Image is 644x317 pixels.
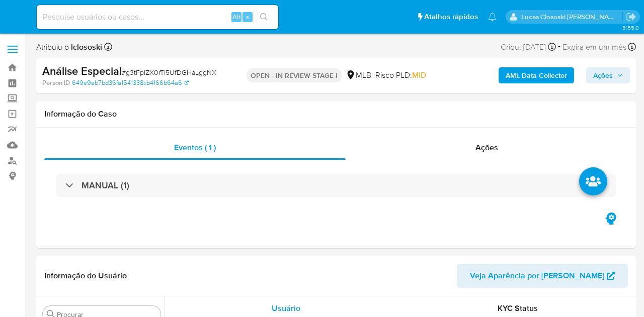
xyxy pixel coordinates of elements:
[82,180,129,191] h3: MANUAL (1)
[412,69,426,81] span: MID
[424,12,478,22] span: Atalhos rápidos
[72,78,189,87] a: 649e9ab7bd36fa1541338cb4166b64a6
[56,174,616,197] div: MANUAL (1)
[475,142,498,153] span: Ações
[42,78,70,87] b: Person ID
[375,70,426,81] span: Risco PLD:
[457,264,628,288] button: Veja Aparência por [PERSON_NAME]
[586,67,630,83] button: Ações
[470,264,604,288] span: Veja Aparência por [PERSON_NAME]
[562,42,626,53] span: Expira em um mês
[69,41,102,53] b: lclososki
[521,12,623,22] p: lucas.clososki@mercadolivre.com
[506,67,567,83] b: AML Data Collector
[558,40,560,54] span: -
[174,142,216,153] span: Eventos ( 1 )
[37,11,278,24] input: Pesquise usuários ou casos...
[44,109,628,119] h1: Informação do Caso
[346,70,371,81] div: MLB
[42,63,122,79] b: Análise Especial
[246,12,249,22] span: s
[593,67,613,83] span: Ações
[247,68,342,82] p: OPEN - IN REVIEW STAGE I
[498,302,538,314] span: KYC Status
[36,42,102,53] span: Atribuiu o
[501,40,556,54] div: Criou: [DATE]
[626,12,636,22] a: Sair
[272,302,300,314] span: Usuário
[122,67,216,77] span: # g3tFpIZX0rTi5UfDGHaLggNX
[254,10,274,24] button: search-icon
[488,13,497,21] a: Notificações
[232,12,240,22] span: Alt
[44,271,127,281] h1: Informação do Usuário
[499,67,574,83] button: AML Data Collector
